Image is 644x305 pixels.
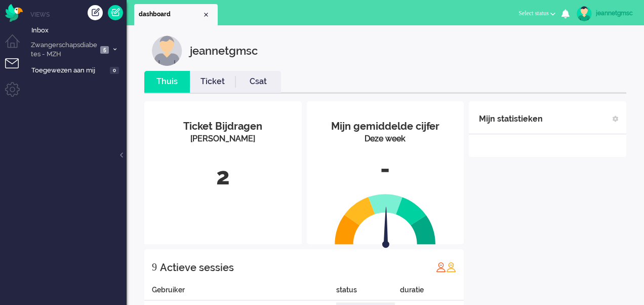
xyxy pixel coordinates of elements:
[31,26,127,35] span: Inbox
[575,6,634,21] a: jeannetgmsc
[139,10,202,19] span: dashboard
[335,194,436,245] img: semi_circle.svg
[5,82,28,105] li: Admin menu
[29,41,97,59] span: Zwangerschapsdiabetes - MZH
[190,35,258,66] div: jeannetgmsc
[5,7,23,14] a: Omnidesk
[314,119,457,134] div: Mijn gemiddelde cijfer
[100,46,109,54] span: 5
[596,8,634,18] div: jeannetgmsc
[436,262,446,272] img: profile_red.svg
[144,285,336,300] div: Gebruiker
[144,76,190,88] a: Thuis
[152,119,294,134] div: Ticket Bijdragen
[314,152,457,186] div: -
[30,10,127,19] li: Views
[518,10,549,17] span: Select status
[512,6,561,21] button: Select status
[134,4,218,25] li: Dashboard
[190,76,235,88] a: Ticket
[152,133,294,145] div: [PERSON_NAME]
[88,5,103,20] div: Creëer ticket
[108,5,123,20] a: Quick Ticket
[31,66,107,75] span: Toegewezen aan mij
[160,257,234,278] div: Actieve sessies
[314,133,457,145] div: Deze week
[29,64,127,75] a: Toegewezen aan mij 0
[512,3,561,25] li: Select status
[152,257,157,277] div: 9
[152,160,294,194] div: 2
[235,76,281,88] a: Csat
[446,262,456,272] img: profile_orange.svg
[144,71,190,93] li: Thuis
[5,58,28,81] li: Tickets menu
[5,34,28,57] li: Dashboard menu
[152,35,182,66] img: customer.svg
[577,6,592,21] img: avatar
[235,71,281,93] li: Csat
[5,4,23,22] img: flow_omnibird.svg
[400,285,464,300] div: duratie
[336,285,400,300] div: status
[190,71,235,93] li: Ticket
[479,109,543,129] div: Mijn statistieken
[364,207,408,250] img: arrow.svg
[202,11,210,19] div: Close tab
[29,24,127,35] a: Inbox
[110,67,119,74] span: 0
